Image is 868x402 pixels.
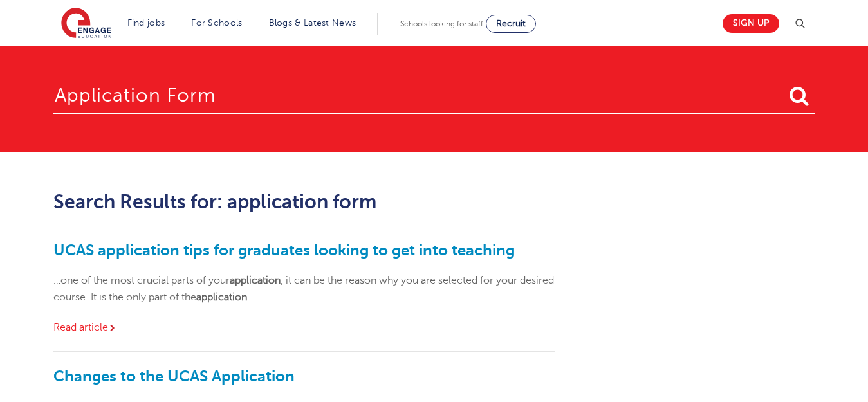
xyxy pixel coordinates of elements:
span: …one of the most crucial parts of your , it can be the reason why you are selected for your desir... [53,275,554,303]
strong: application [196,291,247,303]
strong: application [230,275,281,286]
a: Sign up [723,14,779,33]
span: Recruit [496,19,526,28]
a: Changes to the UCAS Application [53,367,295,385]
a: Blogs & Latest News [269,18,356,28]
h2: Search Results for: application form [53,191,555,213]
a: Recruit [486,15,536,33]
a: For Schools [191,18,242,28]
a: UCAS application tips for graduates looking to get into teaching [53,241,515,259]
input: Search for: [53,72,815,114]
a: Find jobs [127,18,165,28]
span: Schools looking for staff [400,19,483,28]
a: Read article [53,322,117,333]
img: Engage Education [61,8,111,40]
